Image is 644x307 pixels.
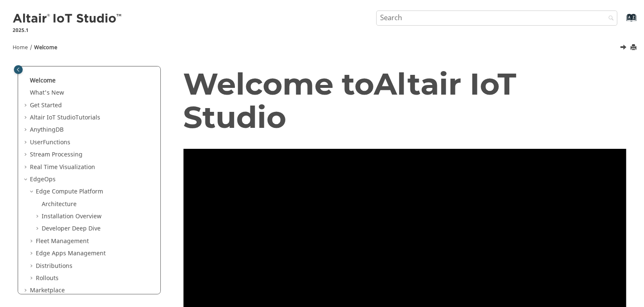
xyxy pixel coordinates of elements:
[30,88,64,97] a: What's New
[13,44,28,51] a: Home
[23,163,30,172] span: Expand Real Time Visualization
[184,67,627,134] h1: Welcome to
[23,151,30,159] span: Expand Stream Processing
[613,17,632,26] a: Go to index terms page
[23,175,30,184] span: Collapse EdgeOps
[29,237,36,246] span: Expand Fleet Management
[30,150,82,159] a: Stream Processing
[30,138,70,147] a: UserFunctions
[23,138,30,147] span: Expand UserFunctions
[621,43,628,53] a: Next topic: What's New
[30,175,56,184] a: EdgeOps
[13,26,123,34] p: 2025.1
[42,212,101,221] a: Installation Overview
[42,200,77,209] a: Architecture
[36,249,106,258] a: Edge Apps Management
[43,138,70,147] span: Functions
[30,113,75,122] span: Altair IoT Studio
[30,101,62,110] a: Get Started
[30,163,95,172] a: Real Time Visualization
[30,113,100,122] a: Altair IoT StudioTutorials
[29,249,36,258] span: Expand Edge Apps Management
[29,262,36,270] span: Expand Distributions
[376,11,618,26] input: Search query
[29,274,36,283] span: Expand Rollouts
[30,76,56,85] a: Welcome
[42,224,101,233] a: Developer Deep Dive
[13,12,123,26] img: Altair IoT Studio
[597,11,621,27] button: Search
[23,286,30,295] span: Expand Marketplace
[23,126,30,134] span: Expand AnythingDB
[36,187,103,196] a: Edge Compute Platform
[184,65,517,135] span: Altair IoT Studio
[34,44,57,51] a: Welcome
[29,188,36,196] span: Collapse Edge Compute Platform
[30,125,64,134] a: AnythingDB
[36,262,72,270] a: Distributions
[30,286,65,295] a: Marketplace
[35,225,42,233] span: Expand Developer Deep Dive
[23,114,30,122] span: Expand Altair IoT StudioTutorials
[36,237,89,246] a: Fleet Management
[36,274,59,283] a: Rollouts
[35,212,42,221] span: Expand Installation Overview
[23,101,30,110] span: Expand Get Started
[14,65,23,74] button: Toggle publishing table of content
[631,42,638,53] button: Print this page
